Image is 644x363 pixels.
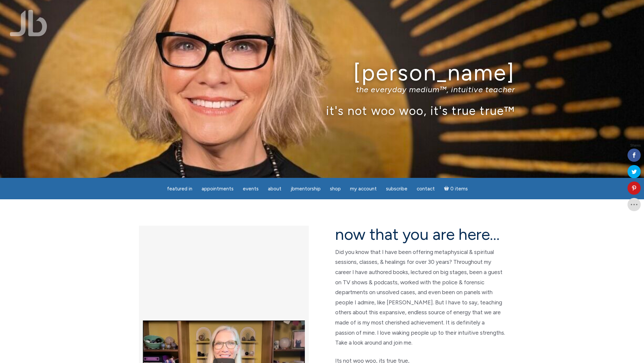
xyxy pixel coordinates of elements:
[382,182,411,195] a: Subscribe
[335,247,505,348] p: Did you know that I have been offering metaphysical & spiritual sessions, classes, & healings for...
[444,186,450,192] i: Cart
[268,186,281,192] span: About
[335,226,505,243] h2: now that you are here…
[630,144,641,147] span: Shares
[243,186,259,192] span: Events
[163,182,196,195] a: featured in
[198,182,238,195] a: Appointments
[129,60,515,85] h1: [PERSON_NAME]
[10,10,47,36] img: Jamie Butler. The Everyday Medium
[330,186,341,192] span: Shop
[291,186,321,192] span: JBMentorship
[450,186,468,191] span: 0 items
[167,186,192,192] span: featured in
[326,182,345,195] a: Shop
[129,85,515,94] p: the everyday medium™, intuitive teacher
[346,182,381,195] a: My Account
[350,186,377,192] span: My Account
[440,182,472,195] a: Cart0 items
[202,186,234,192] span: Appointments
[413,182,439,195] a: Contact
[287,182,325,195] a: JBMentorship
[239,182,263,195] a: Events
[264,182,285,195] a: About
[386,186,407,192] span: Subscribe
[129,103,515,118] p: it's not woo woo, it's true true™
[417,186,435,192] span: Contact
